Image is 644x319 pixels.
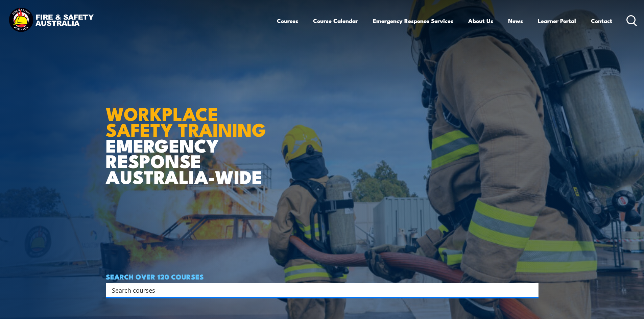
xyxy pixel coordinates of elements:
[527,285,536,295] button: Search magnifier button
[277,12,298,30] a: Courses
[591,12,612,30] a: Contact
[106,99,266,143] strong: WORKPLACE SAFETY TRAINING
[113,285,525,295] form: Search form
[106,88,271,184] h1: EMERGENCY RESPONSE AUSTRALIA-WIDE
[106,273,539,280] h4: SEARCH OVER 120 COURSES
[538,12,576,30] a: Learner Portal
[373,12,453,30] a: Emergency Response Services
[468,12,493,30] a: About Us
[112,285,524,295] input: Search input
[508,12,523,30] a: News
[313,12,358,30] a: Course Calendar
